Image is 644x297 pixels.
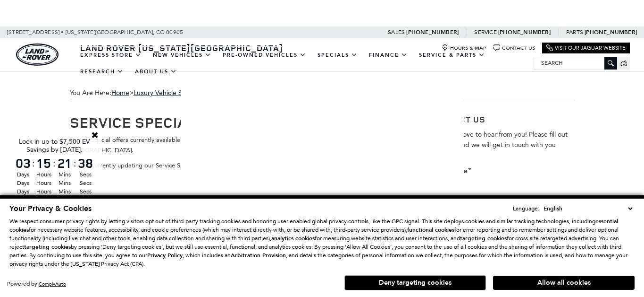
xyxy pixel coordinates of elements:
a: [PHONE_NUMBER] [498,28,551,36]
span: 03 [14,157,32,170]
input: Search [534,57,617,69]
nav: Main Navigation [75,47,534,80]
a: Home [111,89,129,97]
span: > [111,89,437,97]
span: We would love to hear from you! Please fill out this form and we will get in touch with you shortly. [430,131,568,159]
a: About Us [129,63,183,80]
span: CO [156,26,165,38]
a: [STREET_ADDRESS] • [US_STATE][GEOGRAPHIC_DATA], CO 80905 [7,29,183,35]
a: Finance [363,47,413,63]
a: Contact Us [493,44,535,52]
span: Mins [56,187,74,196]
span: 21 [56,157,74,170]
span: Hours [35,170,53,179]
span: Days [14,179,32,187]
div: Breadcrumbs [70,86,575,100]
span: You Are Here: [70,86,575,100]
a: land-rover [16,44,59,66]
strong: targeting cookies [460,235,507,242]
span: 80905 [166,26,183,38]
a: Visit Our Jaguar Website [546,44,626,52]
a: EXPRESS STORE [75,47,147,63]
a: Hours & Map [442,44,486,52]
span: [US_STATE][GEOGRAPHIC_DATA], [66,26,155,38]
strong: targeting cookies [24,243,71,251]
strong: Arbitration Provision [231,252,286,259]
span: 15 [35,157,53,170]
a: Privacy Policy [147,252,183,259]
strong: analytics cookies [271,235,315,242]
a: Specials [312,47,363,63]
span: Mins [56,179,74,187]
span: Mins [56,170,74,179]
h1: Service Specials [70,114,401,130]
img: blank image [181,47,464,236]
a: New Vehicles [147,47,217,63]
span: > [134,89,437,97]
div: Powered by [7,281,66,287]
span: : [32,156,35,170]
a: [PHONE_NUMBER] [585,28,637,36]
span: Hours [35,179,53,187]
span: Days [14,170,32,179]
a: Luxury Vehicle Service in [US_STATE][GEOGRAPHIC_DATA], [GEOGRAPHIC_DATA] [134,89,383,97]
span: 38 [76,157,94,170]
select: Language Select [541,204,635,213]
u: Privacy Policy [147,252,183,259]
span: : [53,156,56,170]
span: Secs [76,187,94,196]
a: Land Rover [US_STATE][GEOGRAPHIC_DATA] [75,42,289,53]
h3: Contact Us [430,114,575,125]
strong: functional cookies [407,226,454,234]
a: ComplyAuto [39,281,66,287]
span: Hours [35,187,53,196]
a: Research [75,63,129,80]
p: We respect consumer privacy rights by letting visitors opt out of third-party tracking cookies an... [9,217,635,268]
span: Lock in up to $7,500 EV Savings by [DATE]. [19,138,90,154]
span: Parts [566,29,583,35]
span: Land Rover [US_STATE][GEOGRAPHIC_DATA] [80,42,283,53]
a: Service & Parts [413,47,491,63]
span: Secs [76,179,94,187]
button: Allow all cookies [493,276,635,290]
div: Language: [513,206,539,211]
span: [STREET_ADDRESS] • [7,26,64,38]
span: Your Privacy & Cookies [9,203,92,214]
a: Pre-Owned Vehicles [217,47,312,63]
img: Land Rover [16,44,59,66]
span: Days [14,187,32,196]
span: Secs [76,170,94,179]
span: : [74,156,76,170]
a: Close [91,131,99,139]
button: Deny targeting cookies [344,275,486,290]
